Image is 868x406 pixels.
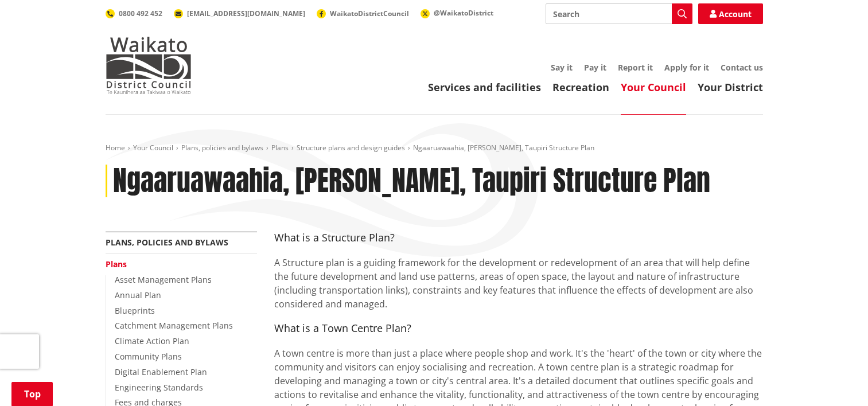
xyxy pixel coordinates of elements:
[664,62,709,73] a: Apply for it
[115,290,161,300] a: Annual Plan
[106,259,127,270] a: Plans
[113,165,710,198] h1: Ngaaruawaahia, [PERSON_NAME], Taupiri Structure Plan
[434,8,493,18] span: @WaikatoDistrict
[115,351,182,362] a: Community Plans
[115,335,189,346] a: Climate Action Plan
[297,143,405,153] a: Structure plans and design guides
[698,80,763,94] a: Your District
[115,274,212,285] a: Asset Management Plans
[115,320,233,331] a: Catchment Management Plans
[698,3,763,24] a: Account
[618,62,653,73] a: Report it
[115,366,207,377] a: Digital Enablement Plan
[413,143,594,153] span: Ngaaruawaahia, [PERSON_NAME], Taupiri Structure Plan
[106,37,192,94] img: Waikato District Council - Te Kaunihera aa Takiwaa o Waikato
[106,237,228,248] a: Plans, policies and bylaws
[274,322,763,335] h4: What is a Town Centre Plan?
[552,80,609,94] a: Recreation
[621,80,686,94] a: Your Council
[584,62,606,73] a: Pay it
[428,80,541,94] a: Services and facilities
[546,3,692,24] input: Search input
[115,382,203,393] a: Engineering Standards
[187,9,305,18] span: [EMAIL_ADDRESS][DOMAIN_NAME]
[421,8,493,18] a: @WaikatoDistrict
[271,143,289,153] a: Plans
[115,305,155,316] a: Blueprints
[106,9,162,18] a: 0800 492 452
[181,143,263,153] a: Plans, policies and bylaws
[119,9,162,18] span: 0800 492 452
[317,9,409,18] a: WaikatoDistrictCouncil
[106,143,125,153] a: Home
[133,143,173,153] a: Your Council
[551,62,573,73] a: Say it
[274,256,763,311] p: A Structure plan is a guiding framework for the development or redevelopment of an area that will...
[274,232,763,244] h4: What is a Structure Plan?
[721,62,763,73] a: Contact us
[11,382,53,406] a: Top
[106,143,763,153] nav: breadcrumb
[330,9,409,18] span: WaikatoDistrictCouncil
[174,9,305,18] a: [EMAIL_ADDRESS][DOMAIN_NAME]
